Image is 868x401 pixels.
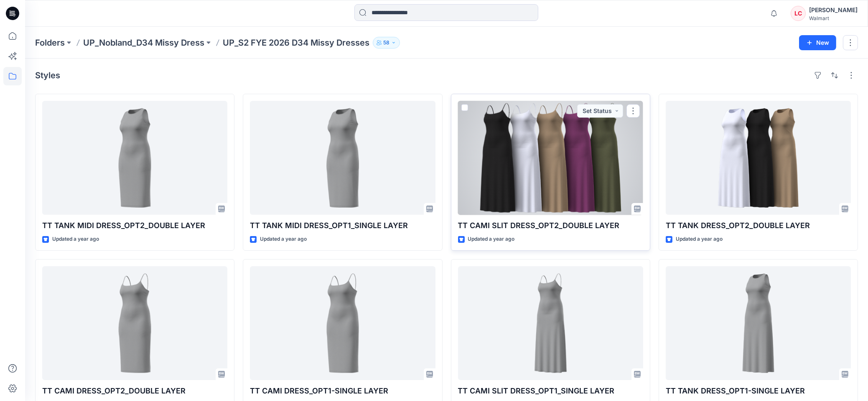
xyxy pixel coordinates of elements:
p: TT TANK MIDI DRESS_OPT1_SINGLE LAYER [250,220,435,231]
p: Updated a year ago [676,235,723,244]
a: TT CAMI DRESS_OPT1-SINGLE LAYER [250,266,435,380]
div: [PERSON_NAME] [809,5,858,15]
a: TT TANK MIDI DRESS_OPT1_SINGLE LAYER [250,101,435,215]
a: TT TANK MIDI DRESS_OPT2_DOUBLE LAYER [42,101,227,215]
p: TT TANK DRESS_OPT2_DOUBLE LAYER [666,220,851,231]
p: TT TANK DRESS_OPT1-SINGLE LAYER [666,385,851,397]
p: TT CAMI SLIT DRESS_OPT1_SINGLE LAYER [458,385,643,397]
div: LC [791,6,806,21]
p: 58 [383,38,389,47]
a: TT TANK DRESS_OPT1-SINGLE LAYER [666,266,851,380]
p: Updated a year ago [52,235,99,244]
p: Updated a year ago [468,235,515,244]
a: TT CAMI SLIT DRESS_OPT2_DOUBLE LAYER [458,101,643,215]
a: TT CAMI SLIT DRESS_OPT1_SINGLE LAYER [458,266,643,380]
a: TT CAMI DRESS_OPT2_DOUBLE LAYER [42,266,227,380]
p: TT CAMI DRESS_OPT1-SINGLE LAYER [250,385,435,397]
p: UP_S2 FYE 2026 D34 Missy Dresses [223,37,369,49]
button: New [799,35,836,50]
p: TT CAMI SLIT DRESS_OPT2_DOUBLE LAYER [458,220,643,231]
p: TT TANK MIDI DRESS_OPT2_DOUBLE LAYER [42,220,227,231]
div: Walmart [809,15,858,21]
button: 58 [373,37,400,49]
p: Updated a year ago [260,235,307,244]
p: TT CAMI DRESS_OPT2_DOUBLE LAYER [42,385,227,397]
a: UP_Nobland_D34 Missy Dress [83,37,204,49]
a: TT TANK DRESS_OPT2_DOUBLE LAYER [666,101,851,215]
a: Folders [35,37,65,49]
h4: Styles [35,70,60,80]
